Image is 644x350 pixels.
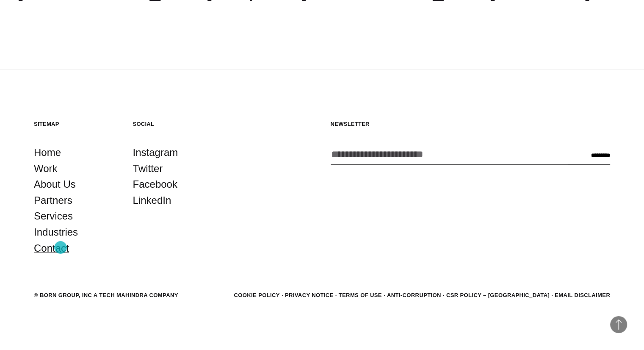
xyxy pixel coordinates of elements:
a: Partners [34,192,72,208]
a: Cookie Policy [234,292,279,298]
a: Work [34,161,58,177]
div: © BORN GROUP, INC A Tech Mahindra Company [34,291,178,300]
a: Twitter [133,161,163,177]
a: Contact [34,240,69,256]
a: LinkedIn [133,192,171,208]
a: Industries [34,224,78,240]
a: CSR POLICY – [GEOGRAPHIC_DATA] [446,292,550,298]
a: Anti-Corruption [387,292,441,298]
a: Email Disclaimer [555,292,610,298]
a: About Us [34,176,76,192]
a: Instagram [133,144,178,161]
a: Terms of Use [339,292,382,298]
h5: Newsletter [331,120,611,128]
button: Back to Top [610,316,627,333]
h5: Social [133,120,215,128]
a: Home [34,144,61,161]
h5: Sitemap [34,120,116,128]
a: Facebook [133,176,177,192]
a: Services [34,208,73,224]
a: Privacy Notice [285,292,334,298]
